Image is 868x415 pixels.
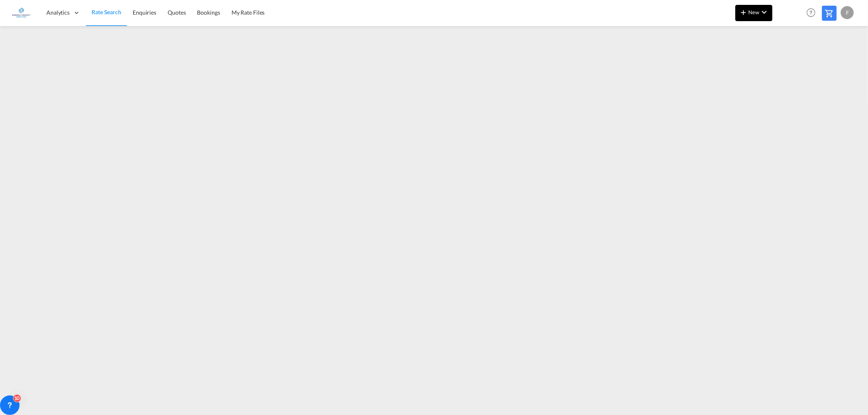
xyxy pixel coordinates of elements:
button: icon-plus 400-fgNewicon-chevron-down [735,5,772,21]
span: Rate Search [92,9,121,15]
span: New [739,9,769,15]
md-icon: icon-chevron-down [759,7,769,17]
span: Quotes [168,9,186,16]
img: e1326340b7c511ef854e8d6a806141ad.jpg [12,4,31,22]
span: Bookings [197,9,220,16]
div: Help [804,6,822,20]
span: Help [804,6,818,20]
md-icon: icon-plus 400-fg [739,7,748,17]
span: My Rate Files [232,9,265,16]
span: Enquiries [133,9,156,16]
div: F [841,6,854,19]
span: Analytics [46,9,70,17]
